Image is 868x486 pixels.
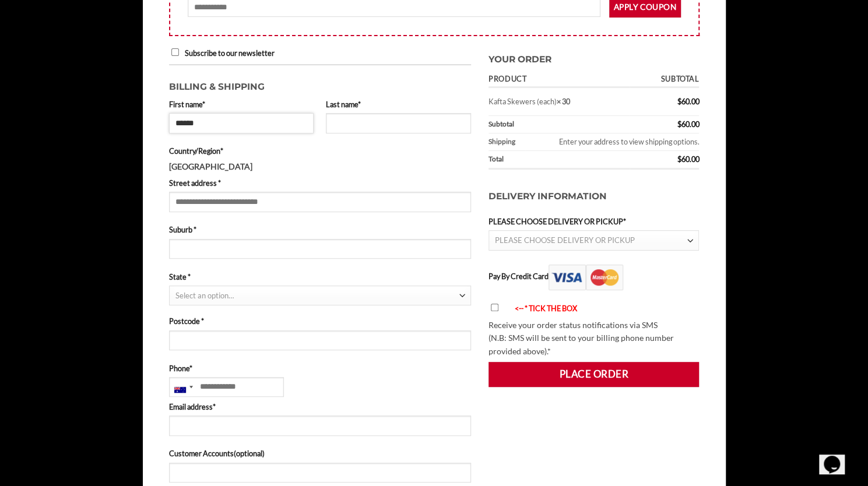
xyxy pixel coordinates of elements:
span: Select an option… [175,291,234,300]
img: Pay By Credit Card [549,265,623,290]
label: Phone [169,362,471,374]
label: Country/Region [169,145,471,157]
th: Subtotal [630,71,700,88]
td: Kafta Skewers (each) [489,88,630,115]
label: Street address [169,177,471,189]
th: Product [489,71,630,88]
label: Last name [326,98,471,110]
label: First name [169,98,314,110]
bdi: 60.00 [677,97,699,106]
strong: [GEOGRAPHIC_DATA] [169,161,252,171]
bdi: 60.00 [677,154,699,164]
strong: × 30 [557,97,570,106]
h3: Your order [489,47,700,67]
span: (optional) [234,449,265,458]
span: $ [677,119,681,129]
div: Australia: +61 [170,378,196,396]
input: <-- * TICK THE BOX [491,304,498,311]
span: Subscribe to our newsletter [185,48,275,58]
font: <-- * TICK THE BOX [515,304,577,313]
span: $ [677,154,681,164]
label: State [169,271,471,283]
span: PLEASE CHOOSE DELIVERY OR PICKUP [495,235,635,245]
label: Customer Accounts [169,448,471,459]
td: Enter your address to view shipping options. [525,133,700,151]
label: PLEASE CHOOSE DELIVERY OR PICKUP [489,216,700,227]
span: $ [677,97,681,106]
label: Suburb [169,224,471,235]
label: Postcode [169,315,471,327]
p: Receive your order status notifications via SMS (N.B: SMS will be sent to your billing phone numb... [489,319,700,358]
bdi: 60.00 [677,119,699,129]
img: arrow-blink.gif [504,306,515,314]
th: Total [489,151,630,170]
h3: Billing & Shipping [169,74,471,94]
th: Shipping [489,133,525,151]
label: Email address [169,401,471,413]
span: State [169,286,471,305]
input: Subscribe to our newsletter [171,48,179,56]
th: Subtotal [489,116,630,133]
iframe: chat widget [819,439,856,474]
label: Pay By Credit Card [489,272,623,281]
button: Place order [489,362,700,386]
h3: Delivery Information [489,178,700,216]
